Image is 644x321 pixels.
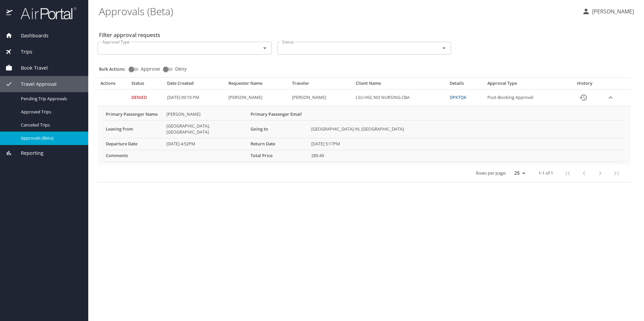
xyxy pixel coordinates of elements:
[485,90,566,106] td: Post-Booking Approval
[309,150,622,162] td: 289.49
[590,7,634,15] p: [PERSON_NAME]
[575,90,591,106] button: History
[164,120,248,138] td: [GEOGRAPHIC_DATA], [GEOGRAPHIC_DATA]
[21,96,80,102] span: Pending Trip Approvals
[447,80,485,89] th: Details
[164,109,248,120] td: [PERSON_NAME]
[248,150,309,162] th: Total Price
[539,171,553,175] p: 1-1 of 1
[450,94,466,100] a: DPKTQK
[289,80,353,89] th: Traveler
[248,120,309,138] th: Going to
[164,80,226,89] th: Date Created
[141,67,160,71] span: Approve
[99,30,160,40] h2: Filter approval requests
[175,67,187,71] span: Deny
[13,7,76,20] img: airportal-logo.png
[12,64,48,72] span: Book Travel
[353,80,447,89] th: Client Name
[12,32,49,39] span: Dashboards
[12,80,57,88] span: Travel Approval
[103,109,622,162] table: More info for approvals
[579,5,637,17] button: [PERSON_NAME]
[98,80,631,182] table: Approval table
[248,109,309,120] th: Primary Passenger Email
[129,80,164,89] th: Status
[439,43,449,53] button: Open
[103,109,164,120] th: Primary Passenger Name
[6,7,13,20] img: icon-airportal.png
[309,138,622,150] td: [DATE] 5:17PM
[226,80,289,89] th: Requester Name
[289,90,353,106] td: [PERSON_NAME]
[226,90,289,106] td: [PERSON_NAME]
[353,90,447,106] td: LSU HSC NO NURSING CBA
[21,135,80,141] span: Approvals (Beta)
[509,168,528,178] select: rows per page
[485,80,566,89] th: Approval Type
[12,149,43,157] span: Reporting
[248,138,309,150] th: Return Date
[164,138,248,150] td: [DATE] 4:52PM
[566,80,603,89] th: History
[21,109,80,115] span: Approved Trips
[606,93,616,103] button: expand row
[164,90,226,106] td: [DATE] 09:10 PM
[99,66,131,72] p: Bulk Actions:
[103,120,164,138] th: Leaving from
[12,48,32,56] span: Trips
[129,90,164,106] td: Denied
[103,150,164,162] th: Comments
[103,138,164,150] th: Departure Date
[21,122,80,128] span: Canceled Trips
[476,171,506,175] p: Rows per page:
[260,43,269,53] button: Open
[309,120,622,138] td: [GEOGRAPHIC_DATA] IN, [GEOGRAPHIC_DATA]
[98,80,129,89] th: Actions
[99,1,577,22] h1: Approvals (Beta)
